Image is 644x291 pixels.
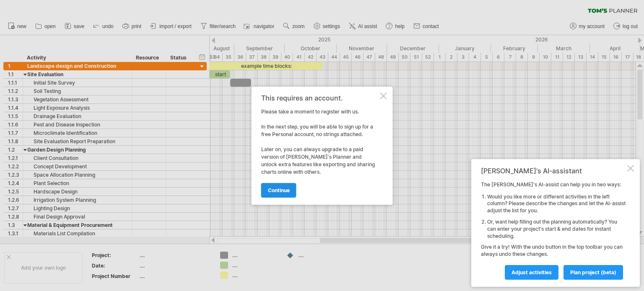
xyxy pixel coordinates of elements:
a: plan project (beta) [563,265,623,280]
span: Adjust activities [512,269,552,276]
a: Adjust activities [505,265,558,280]
li: Would you like more or different activities in the left column? Please describe the changes and l... [487,193,626,214]
li: Or, want help filling out the planning automatically? You can enter your project's start & end da... [487,219,626,239]
div: This requires an account. [261,94,379,102]
span: plan project (beta) [570,269,616,276]
div: [PERSON_NAME]'s AI-assistant [481,167,626,175]
div: Please take a moment to register with us. In the next step, you will be able to sign up for a fre... [261,94,379,197]
div: The [PERSON_NAME]'s AI-assist can help you in two ways: Give it a try! With the undo button in th... [481,181,626,279]
a: continue [261,183,296,198]
span: continue [268,187,290,193]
